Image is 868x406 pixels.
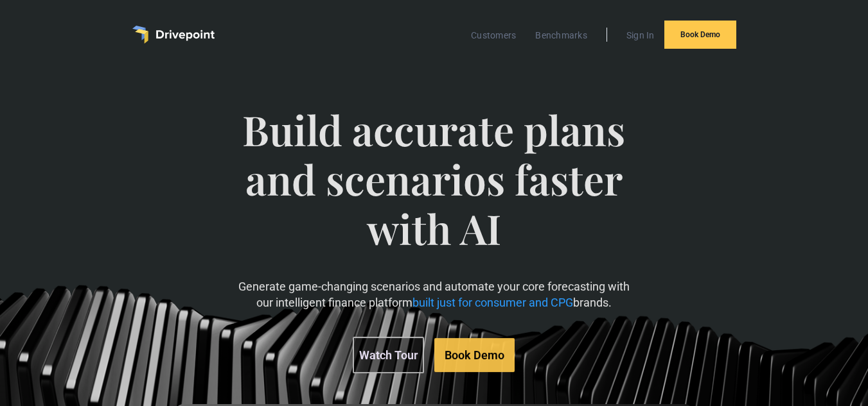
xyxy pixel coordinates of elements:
a: Watch Tour [353,337,424,373]
a: Customers [465,27,522,44]
span: built just for consumer and CPG [412,296,573,310]
a: home [132,26,215,44]
a: Sign In [620,27,661,44]
p: Generate game-changing scenarios and automate your core forecasting with our intelligent finance ... [238,278,630,310]
a: Book Demo [664,21,736,49]
a: Benchmarks [529,27,594,44]
span: Build accurate plans and scenarios faster with AI [238,105,630,278]
a: Book Demo [434,338,515,372]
